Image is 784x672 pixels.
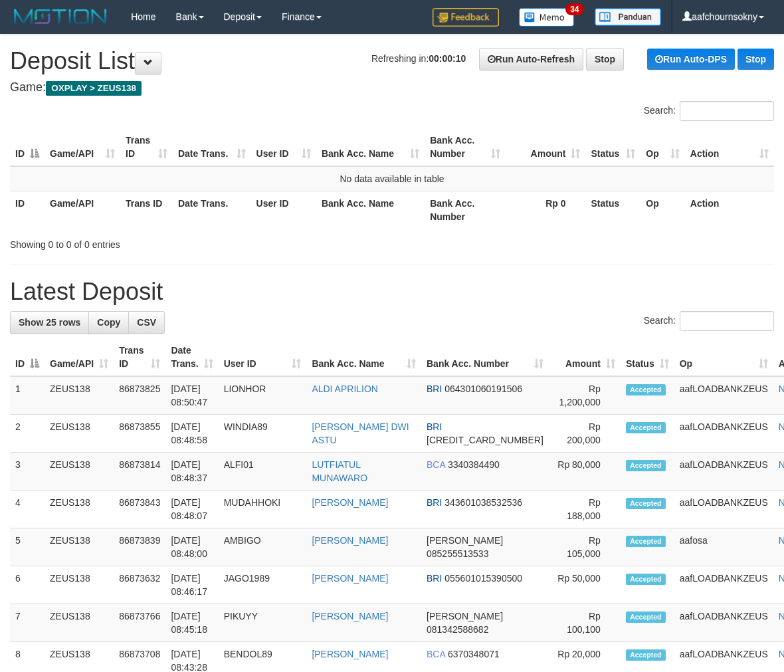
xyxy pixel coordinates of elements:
[312,384,378,394] a: ALDI APRILION
[549,453,621,491] td: Rp 80,000
[10,48,774,74] h1: Deposit List
[173,128,251,166] th: Date Trans.: activate to sort column ascending
[685,191,774,229] th: Action
[585,128,640,166] th: Status: activate to sort column ascending
[680,101,774,121] input: Search:
[165,528,218,566] td: [DATE] 08:48:00
[173,191,251,229] th: Date Trans.
[626,574,666,585] span: Accepted
[674,604,773,642] td: aafLOADBANKZEUS
[219,566,307,604] td: JAGO1989
[626,612,666,623] span: Accepted
[10,604,45,642] td: 7
[674,566,773,604] td: aafLOADBANKZEUS
[427,548,488,559] span: Copy 085255513533 to clipboard
[427,611,503,621] span: [PERSON_NAME]
[312,611,388,621] a: [PERSON_NAME]
[674,528,773,566] td: aafosa
[640,128,685,166] th: Op: activate to sort column ascending
[10,166,774,191] td: No data available in table
[427,384,442,394] span: BRI
[549,491,621,528] td: Rp 188,000
[427,421,442,432] span: BRI
[433,8,499,27] img: Feedback.jpg
[114,528,165,566] td: 86873839
[312,421,409,445] a: [PERSON_NAME] DWI ASTU
[165,453,218,491] td: [DATE] 08:48:37
[674,453,773,491] td: aafLOADBANKZEUS
[549,376,621,415] td: Rp 1,200,000
[114,338,165,376] th: Trans ID: activate to sort column ascending
[45,191,120,229] th: Game/API
[10,415,45,453] td: 2
[45,338,114,376] th: Game/API: activate to sort column ascending
[429,53,466,64] strong: 00:00:10
[737,49,774,70] a: Stop
[10,528,45,566] td: 5
[621,338,674,376] th: Status: activate to sort column ascending
[425,128,506,166] th: Bank Acc. Number: activate to sort column ascending
[10,279,774,305] h1: Latest Deposit
[549,604,621,642] td: Rp 100,100
[425,191,506,229] th: Bank Acc. Number
[120,128,173,166] th: Trans ID: activate to sort column ascending
[316,128,425,166] th: Bank Acc. Name: activate to sort column ascending
[219,376,307,415] td: LIONHOR
[674,338,773,376] th: Op: activate to sort column ascending
[421,338,549,376] th: Bank Acc. Number: activate to sort column ascending
[312,459,367,483] a: LUTFIATUL MUNAWARO
[10,81,774,94] h4: Game:
[165,491,218,528] td: [DATE] 08:48:07
[45,491,114,528] td: ZEUS138
[19,317,80,328] span: Show 25 rows
[219,528,307,566] td: AMBIGO
[251,191,316,229] th: User ID
[97,317,120,328] span: Copy
[549,528,621,566] td: Rp 105,000
[45,604,114,642] td: ZEUS138
[626,384,666,395] span: Accepted
[427,624,488,635] span: Copy 081342588682 to clipboard
[444,497,522,508] span: Copy 343601038532536 to clipboard
[685,128,774,166] th: Action: activate to sort column ascending
[114,453,165,491] td: 86873814
[219,453,307,491] td: ALFI01
[674,491,773,528] td: aafLOADBANKZEUS
[165,376,218,415] td: [DATE] 08:50:47
[626,422,666,433] span: Accepted
[644,311,774,331] label: Search:
[549,566,621,604] td: Rp 50,000
[46,81,142,96] span: OXPLAY > ZEUS138
[219,604,307,642] td: PIKUYY
[45,376,114,415] td: ZEUS138
[427,459,445,470] span: BCA
[45,528,114,566] td: ZEUS138
[10,376,45,415] td: 1
[10,7,111,27] img: MOTION_logo.png
[114,491,165,528] td: 86873843
[306,338,421,376] th: Bank Acc. Name: activate to sort column ascending
[114,566,165,604] td: 86873632
[10,311,89,334] a: Show 25 rows
[626,460,666,471] span: Accepted
[680,311,774,331] input: Search:
[45,453,114,491] td: ZEUS138
[10,566,45,604] td: 6
[640,191,685,229] th: Op
[371,53,466,64] span: Refreshing in:
[427,435,543,445] span: Copy 664301011307534 to clipboard
[137,317,156,328] span: CSV
[626,649,666,661] span: Accepted
[674,415,773,453] td: aafLOADBANKZEUS
[128,311,165,334] a: CSV
[595,8,661,26] img: panduan.png
[45,415,114,453] td: ZEUS138
[644,101,774,121] label: Search:
[427,535,503,546] span: [PERSON_NAME]
[444,384,522,394] span: Copy 064301060191506 to clipboard
[114,415,165,453] td: 86873855
[165,338,218,376] th: Date Trans.: activate to sort column ascending
[312,497,388,508] a: [PERSON_NAME]
[219,415,307,453] td: WINDIA89
[506,128,585,166] th: Amount: activate to sort column ascending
